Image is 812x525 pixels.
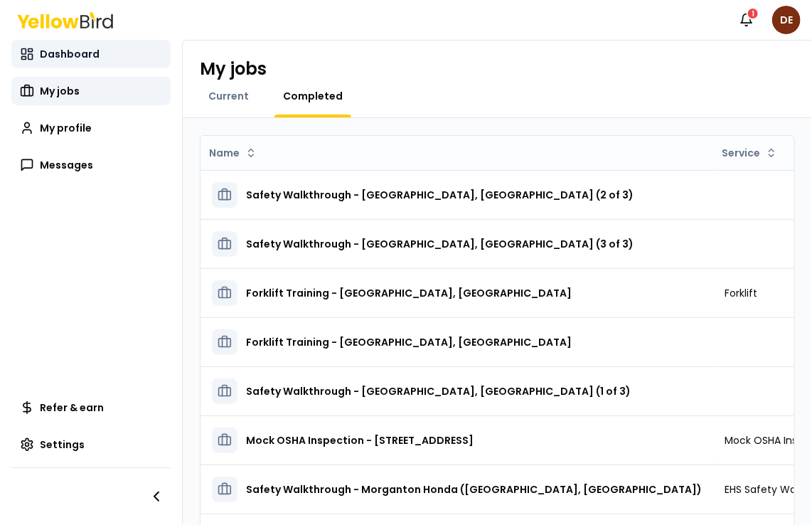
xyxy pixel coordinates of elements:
[11,40,171,68] a: Dashboard
[274,89,351,103] a: Completed
[11,114,171,142] a: My profile
[11,77,171,105] a: My jobs
[208,89,249,103] span: Current
[11,393,171,422] a: Refer & earn
[40,437,85,452] span: Settings
[40,158,93,172] span: Messages
[40,47,100,61] span: Dashboard
[203,142,262,164] button: Name
[246,329,572,355] h3: Forklift Training - [GEOGRAPHIC_DATA], [GEOGRAPHIC_DATA]
[246,231,634,257] h3: Safety Walkthrough - [GEOGRAPHIC_DATA], [GEOGRAPHIC_DATA] (3 of 3)
[246,280,572,306] h3: Forklift Training - [GEOGRAPHIC_DATA], [GEOGRAPHIC_DATA]
[283,89,343,103] span: Completed
[200,58,267,80] h1: My jobs
[246,477,702,502] h3: Safety Walkthrough - Morganton Honda ([GEOGRAPHIC_DATA], [GEOGRAPHIC_DATA])
[246,378,631,404] h3: Safety Walkthrough - [GEOGRAPHIC_DATA], [GEOGRAPHIC_DATA] (1 of 3)
[11,151,171,179] a: Messages
[772,6,801,34] span: DE
[11,430,171,459] a: Settings
[40,121,92,135] span: My profile
[200,89,257,103] a: Current
[732,6,761,34] button: 1
[725,286,757,300] span: Forklift
[246,428,474,453] h3: Mock OSHA Inspection - [STREET_ADDRESS]
[40,401,104,415] span: Refer & earn
[209,146,240,160] span: Name
[40,84,80,98] span: My jobs
[747,7,759,20] div: 1
[246,182,634,208] h3: Safety Walkthrough - [GEOGRAPHIC_DATA], [GEOGRAPHIC_DATA] (2 of 3)
[722,146,760,160] span: Service
[716,142,783,164] button: Service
